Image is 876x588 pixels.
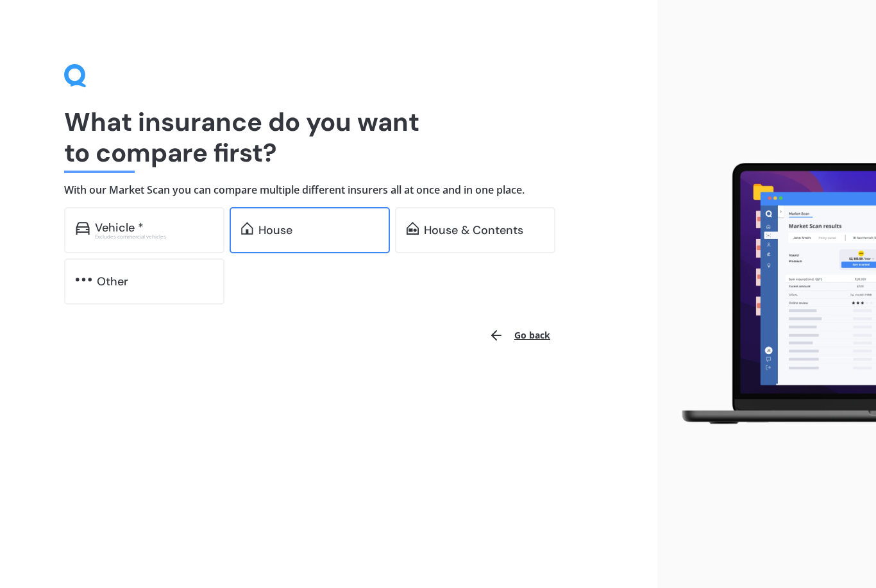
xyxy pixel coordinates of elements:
[97,275,128,288] div: Other
[76,273,92,286] img: other.81dba5aafe580aa69f38.svg
[407,222,419,235] img: home-and-contents.b802091223b8502ef2dd.svg
[64,183,593,197] h4: With our Market Scan you can compare multiple different insurers all at once and in one place.
[95,234,213,239] div: Excludes commercial vehicles
[76,222,90,235] img: car.f15378c7a67c060ca3f3.svg
[258,224,292,237] div: House
[481,320,558,351] button: Go back
[95,221,144,234] div: Vehicle *
[241,222,253,235] img: home.91c183c226a05b4dc763.svg
[64,106,593,168] h1: What insurance do you want to compare first?
[424,224,523,237] div: House & Contents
